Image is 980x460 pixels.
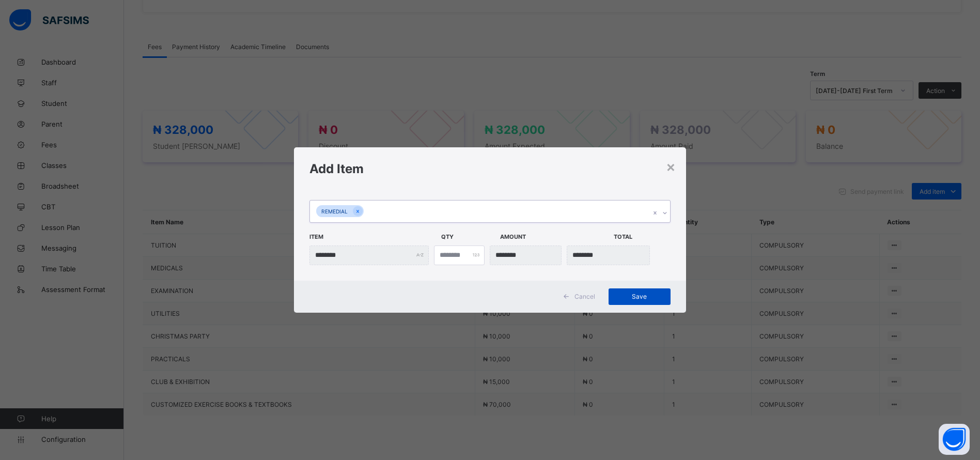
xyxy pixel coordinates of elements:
h1: Add Item [309,161,671,176]
button: Open asap [939,424,970,455]
span: Item [309,228,436,246]
span: Save [616,293,663,300]
span: Qty [441,228,495,246]
div: × [666,158,676,175]
span: Amount [500,228,609,246]
span: Total [614,228,668,246]
div: REMEDIAL [316,205,353,217]
span: Cancel [574,293,595,300]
